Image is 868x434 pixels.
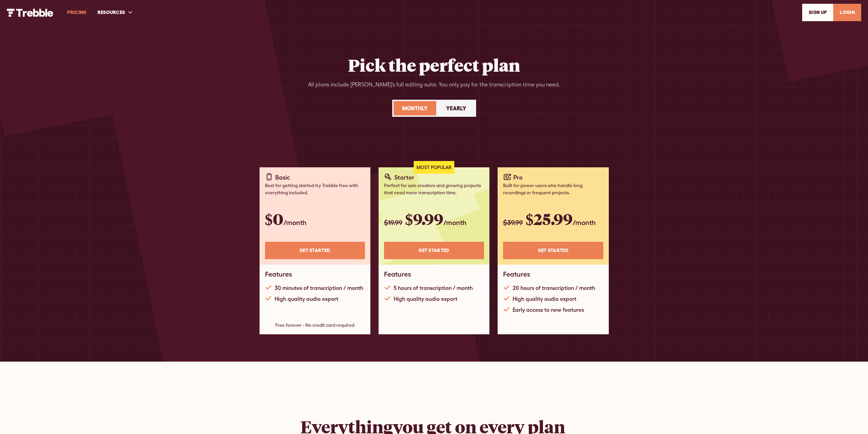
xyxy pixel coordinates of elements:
a: Get STARTED [384,242,484,259]
h2: Pick the perfect plan [348,55,520,75]
div: 5 hours of transcription / month [394,284,473,292]
span: $25.99 [526,209,573,229]
div: All plans include [PERSON_NAME]’s full editing suite. You only pay for the transcription time you... [308,81,560,89]
h1: Features [503,270,530,278]
a: PRICING [62,1,92,24]
span: $9.99 [405,209,443,229]
a: Get STARTED [503,242,603,259]
div: Yearly [446,104,466,112]
div: High quality audio export [275,295,338,303]
a: SIGn UP [802,4,833,21]
a: Get STARTED [265,242,365,259]
div: Most Popular [414,161,454,174]
div: 20 hours of transcription / month [513,284,595,292]
div: High quality audio export [513,295,576,303]
a: LOGIN [833,4,861,21]
div: Free forever - No credit card required [265,322,365,329]
div: RESOURCES [98,9,125,16]
h1: Features [384,270,411,278]
span: $0 [265,209,283,229]
a: home [7,8,54,16]
h1: Features [265,270,292,278]
span: $39.99 [503,219,523,226]
div: Built for power users who handle long recordings or frequent projects. [503,182,603,196]
div: 30 minutes of transcription / month [275,284,363,292]
span: /month [283,219,307,226]
span: /month [573,219,596,226]
div: Perfect for solo creators and growing projects that need more transcription time. [384,182,484,196]
div: RESOURCES [92,1,139,24]
div: Monthly [402,104,428,112]
span: $19.99 [384,219,402,226]
a: Monthly [394,101,436,115]
div: Best for getting started try Trebble free with everything included. [265,182,365,196]
div: Early access to new features [513,306,584,314]
div: Pro [513,173,523,182]
a: Yearly [438,101,475,115]
span: /month [443,219,467,226]
div: High quality audio export [394,295,457,303]
div: Basic [275,173,290,182]
img: Trebble Logo - AI Podcast Editor [7,9,54,17]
